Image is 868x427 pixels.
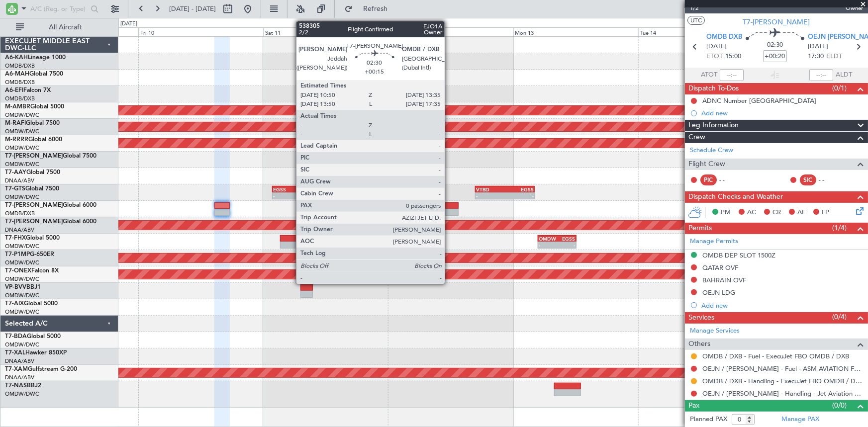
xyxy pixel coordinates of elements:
a: T7-AIXGlobal 5000 [5,301,58,307]
span: T7-XAM [5,366,28,372]
a: T7-BDAGlobal 5000 [5,334,61,340]
span: VP-BVV [5,284,26,290]
span: Dispatch Checks and Weather [688,191,783,203]
a: OMDW/DWC [5,144,39,152]
a: OMDW/DWC [5,111,39,119]
span: T7-XAL [5,350,25,356]
span: CR [772,208,781,218]
span: M-AMBR [5,104,30,110]
span: (0/0) [832,400,847,411]
span: M-RRRR [5,137,28,143]
a: OMDB / DXB - Handling - ExecuJet FBO OMDB / DXB [702,377,863,385]
span: [DATE] [706,42,727,52]
div: EGSS [505,186,534,192]
div: - [505,193,534,199]
a: OEJN / [PERSON_NAME] - Handling - Jet Aviation OEJN / [PERSON_NAME] [702,389,863,398]
div: OMDB DEP SLOT 1500Z [702,251,775,259]
a: T7-GTSGlobal 7500 [5,186,59,192]
span: T7-AAY [5,170,26,175]
div: Sat 11 [263,27,388,36]
div: - [476,193,505,199]
div: EGSS [273,186,301,192]
a: T7-P1MPG-650ER [5,252,54,257]
a: DNAA/ABV [5,357,34,365]
a: OMDW/DWC [5,259,39,266]
button: All Aircraft [11,19,108,35]
span: 17:30 [808,52,824,62]
span: FP [822,208,829,218]
span: (1/4) [832,223,847,233]
a: OMDW/DWC [5,390,39,398]
span: Services [688,312,714,324]
span: T7-AIX [5,301,24,307]
div: - [539,242,557,248]
span: AC [747,208,756,218]
a: OMDW/DWC [5,275,39,283]
a: OMDB/DXB [5,210,35,217]
a: M-RRRRGlobal 6000 [5,137,62,143]
a: Manage Services [690,326,740,336]
a: Manage Permits [690,237,738,247]
div: Sun 12 [388,27,513,36]
span: (0/1) [832,83,847,93]
span: Dispatch To-Dos [688,83,739,94]
div: QATAR OVF [702,263,738,272]
a: OMDB/DXB [5,79,35,86]
div: Mon 13 [513,27,638,36]
a: T7-FHXGlobal 5000 [5,235,60,241]
span: [DATE] [808,42,828,52]
span: Permits [688,223,712,234]
span: T7-GTS [5,186,25,192]
a: OEJN / [PERSON_NAME] - Fuel - ASM AVIATION FUEL [702,364,863,373]
a: T7-[PERSON_NAME]Global 6000 [5,219,96,225]
a: OMDB/DXB [5,62,35,70]
a: Manage PAX [781,415,819,425]
div: OMDW [539,236,557,242]
div: - [273,193,301,199]
span: (0/4) [832,312,847,322]
span: 15:00 [725,52,741,62]
span: Pax [688,400,699,412]
a: VP-BVVBBJ1 [5,284,41,290]
a: OMDW/DWC [5,243,39,250]
div: - [301,193,329,199]
button: Refresh [340,1,399,17]
span: A6-MAH [5,71,29,77]
input: A/C (Reg. or Type) [30,1,88,16]
div: Fri 10 [138,27,263,36]
div: Add new [701,109,863,117]
span: T7-ONEX [5,268,31,274]
span: ETOT [706,52,723,62]
label: Planned PAX [690,415,727,425]
div: SIC [800,174,816,185]
a: OMDB/DXB [5,95,35,102]
a: M-AMBRGlobal 5000 [5,104,64,110]
a: A6-MAHGlobal 7500 [5,71,63,77]
div: Tue 14 [638,27,763,36]
a: DNAA/ABV [5,177,34,184]
span: OMDB DXB [706,32,742,42]
button: UTC [687,16,705,25]
div: ADNC Number [GEOGRAPHIC_DATA] [702,96,816,105]
a: DNAA/ABV [5,226,34,234]
span: Refresh [355,5,396,12]
span: A6-KAH [5,55,28,61]
a: T7-XAMGulfstream G-200 [5,366,77,372]
a: OMDW/DWC [5,161,39,168]
a: T7-NASBBJ2 [5,383,41,389]
span: [DATE] - [DATE] [169,4,216,13]
span: AF [797,208,805,218]
span: T7-BDA [5,334,27,340]
span: M-RAFI [5,120,26,126]
div: VTBD [476,186,505,192]
div: OEJN LDG [702,288,735,297]
div: [DATE] [120,20,137,28]
div: EGSS [557,236,576,242]
a: T7-ONEXFalcon 8X [5,268,59,274]
span: T7-[PERSON_NAME] [5,153,63,159]
div: PIC [700,174,717,185]
span: 1/2 [690,4,714,12]
a: M-RAFIGlobal 7500 [5,120,60,126]
span: All Aircraft [26,24,105,31]
span: PM [721,208,731,218]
